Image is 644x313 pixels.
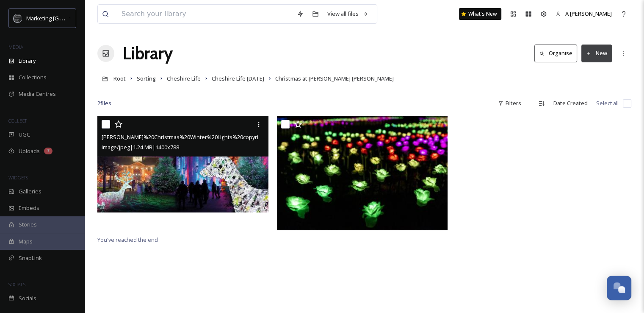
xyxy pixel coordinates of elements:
[19,254,42,262] span: SnapLink
[167,73,201,84] a: Cheshire Life
[8,281,25,288] span: SOCIALS
[275,73,394,84] a: Christmas at [PERSON_NAME] [PERSON_NAME]
[167,75,201,82] span: Cheshire Life
[19,147,40,155] span: Uploads
[97,236,158,243] span: You've reached the end
[97,99,111,107] span: 2 file s
[19,57,36,65] span: Library
[212,73,264,84] a: Cheshire Life [DATE]
[8,117,27,124] span: COLLECT
[549,95,592,112] div: Date Created
[494,95,525,112] div: Filters
[44,148,53,154] div: 7
[565,10,612,17] span: A [PERSON_NAME]
[97,116,268,212] img: Dunham%20Christmas%20Winter%20Lights%20copyright%20National%20Trust%20-%20Richard%20Haughton.jpg
[551,6,616,22] a: A [PERSON_NAME]
[102,143,179,151] span: image/jpeg | 1.24 MB | 1400 x 788
[26,14,107,22] span: Marketing [GEOGRAPHIC_DATA]
[277,116,448,230] img: Dunham%20Massey%20Illuminated%20Roses%20@SonyMusic.jpg
[19,90,56,98] span: Media Centres
[212,75,264,82] span: Cheshire Life [DATE]
[534,45,577,62] button: Organise
[607,276,631,300] button: Open Chat
[19,187,41,196] span: Galleries
[137,73,156,84] a: Sorting
[113,75,126,82] span: Root
[102,133,408,141] span: [PERSON_NAME]%20Christmas%20Winter%20Lights%20copyright%20National%20Trust%20-%20Richard%20Haught...
[19,204,39,212] span: Embeds
[581,45,612,62] button: New
[19,238,33,246] span: Maps
[323,6,373,22] a: View all files
[113,73,126,84] a: Root
[117,5,293,23] input: Search your library
[19,294,36,302] span: Socials
[19,221,37,229] span: Stories
[19,73,47,81] span: Collections
[14,14,22,22] img: MC-Logo-01.svg
[19,131,30,139] span: UGC
[275,75,394,82] span: Christmas at [PERSON_NAME] [PERSON_NAME]
[137,75,156,82] span: Sorting
[596,99,619,107] span: Select all
[8,174,28,181] span: WIDGETS
[8,44,23,50] span: MEDIA
[459,8,501,20] a: What's New
[123,41,173,66] a: Library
